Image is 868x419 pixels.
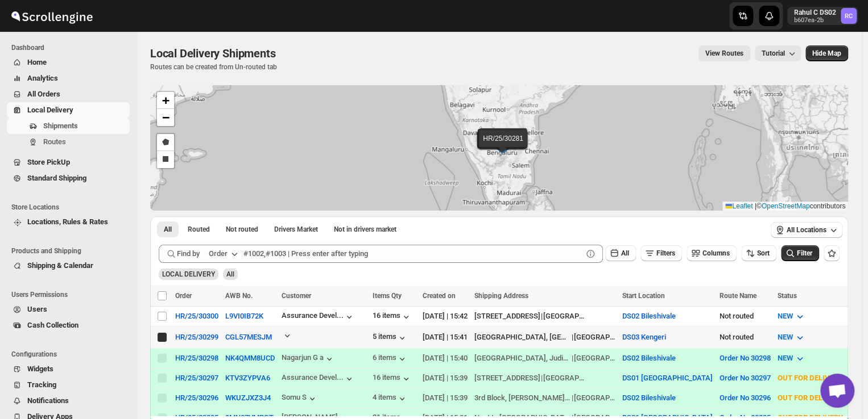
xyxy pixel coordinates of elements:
span: Hide Map [812,49,841,58]
button: Widgets [7,361,130,377]
button: Tutorial [755,45,801,61]
button: HR/25/30297 [175,374,218,382]
button: Notifications [7,393,130,409]
span: Shipping Address [474,292,528,300]
div: [DATE] | 15:41 [423,332,468,343]
span: Start Location [622,292,665,300]
button: KTV3ZYPVA6 [225,374,270,382]
p: b607ea-2b [794,17,836,24]
button: Order [202,245,247,263]
button: User menu [787,7,858,25]
span: Tutorial [762,49,785,58]
button: HR/25/30300 [175,312,218,320]
span: NEW [778,312,793,320]
span: Filters [656,249,675,257]
div: [DATE] | 15:42 [423,311,468,322]
span: Rahul C DS02 [841,8,857,24]
span: Notifications [27,396,69,405]
div: [DATE] | 15:39 [423,372,468,384]
span: All [621,249,629,257]
span: Dashboard [11,43,131,52]
span: Analytics [27,74,58,82]
button: DS02 Bileshivale [622,393,676,402]
div: 3rd Block, [PERSON_NAME][GEOGRAPHIC_DATA] [474,392,571,404]
button: Analytics [7,70,130,86]
button: Cash Collection [7,317,130,333]
img: Marker [493,138,510,150]
div: | [474,372,616,384]
button: Routed [181,221,217,237]
button: Shipments [7,118,130,134]
p: Routes can be created from Un-routed tab [150,62,280,72]
img: Marker [495,139,512,152]
img: Marker [494,139,511,152]
div: © contributors [722,202,848,211]
div: | [474,353,616,364]
div: 16 items [373,311,412,322]
div: [STREET_ADDRESS] [474,372,540,384]
button: 5 items [373,332,408,343]
button: Nagarjun G a [282,353,335,364]
a: Zoom out [157,109,174,126]
span: Order [175,292,192,300]
img: Marker [493,140,510,153]
a: Zoom in [157,92,174,109]
span: Created on [423,292,456,300]
span: Items Qty [373,292,402,300]
button: All [157,221,179,237]
div: | [474,392,616,404]
span: Route Name [720,292,757,300]
button: 6 items [373,353,408,364]
span: − [162,110,170,124]
input: #1002,#1003 | Press enter after typing [243,245,582,263]
div: [GEOGRAPHIC_DATA] [573,332,615,343]
span: Not routed [226,225,258,234]
button: Un-claimable [327,221,403,237]
div: HR/25/30296 [175,393,218,402]
button: Claimable [267,221,325,237]
button: Filter [781,245,819,261]
span: Shipments [43,121,78,130]
span: View Routes [705,49,743,58]
button: HR/25/30299 [175,333,218,341]
button: 4 items [373,393,408,404]
span: Standard Shipping [27,174,86,182]
span: Store PickUp [27,158,70,166]
div: [GEOGRAPHIC_DATA] [543,372,585,384]
span: Local Delivery Shipments [150,47,275,60]
span: Configurations [11,350,131,359]
button: DS02 Bileshivale [622,354,676,362]
button: DS02 Bileshivale [622,312,676,320]
span: Cash Collection [27,321,78,329]
button: Shipping & Calendar [7,258,130,274]
button: Assurance Devel... [282,373,355,384]
button: Filters [640,245,682,261]
span: Columns [702,249,730,257]
div: | [474,332,616,343]
span: LOCAL DELIVERY [162,270,215,278]
span: NEW [778,333,793,341]
button: Users [7,301,130,317]
button: Somu S [282,393,318,404]
button: CGL57MESJM [225,333,272,341]
div: [DATE] | 15:40 [423,353,468,364]
button: Tracking [7,377,130,393]
button: Routes [7,134,130,150]
button: NEW [771,307,812,325]
div: Assurance Devel... [282,373,344,382]
span: Home [27,58,47,66]
div: Open chat [820,374,854,408]
div: [GEOGRAPHIC_DATA], Judicial Layout, [GEOGRAPHIC_DATA] [474,353,571,364]
div: HR/25/30298 [175,354,218,362]
div: [GEOGRAPHIC_DATA], [GEOGRAPHIC_DATA] [474,332,571,343]
span: Status [778,292,797,300]
img: Marker [495,138,512,150]
button: Order No 30297 [720,374,771,382]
